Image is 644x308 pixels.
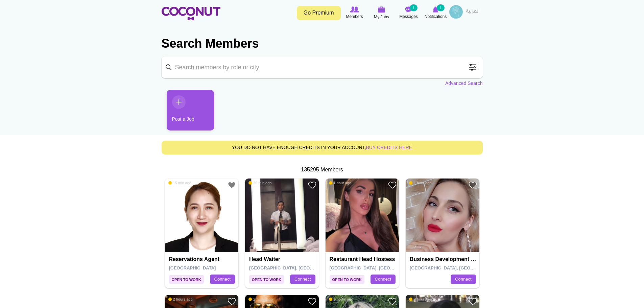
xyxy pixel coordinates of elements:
a: Connect [371,275,396,284]
span: Members [346,13,363,20]
a: Connect [210,275,235,284]
a: Add to Favourites [308,181,316,189]
img: Notifications [433,6,438,13]
img: Browse Members [350,6,359,13]
a: Notifications Notifications 1 [422,5,449,21]
span: Open to Work [249,275,284,284]
span: 39 min ago [248,181,271,185]
a: My Jobs My Jobs [368,5,395,21]
a: Add to Favourites [228,181,236,189]
li: 1 / 1 [162,90,209,136]
span: My Jobs [374,14,389,20]
h4: Reservations agent [169,256,236,262]
span: [GEOGRAPHIC_DATA], [GEOGRAPHIC_DATA] [410,265,506,270]
a: Connect [290,275,315,284]
a: العربية [463,5,483,19]
span: Open to Work [169,275,204,284]
span: 2 hours ago [168,297,193,302]
small: 1 [410,4,417,11]
small: 1 [437,4,444,11]
span: [GEOGRAPHIC_DATA], [GEOGRAPHIC_DATA] [249,265,345,270]
a: Add to Favourites [228,297,236,306]
span: [GEOGRAPHIC_DATA], [GEOGRAPHIC_DATA] [330,265,426,270]
a: Add to Favourites [388,297,397,306]
a: Connect [451,275,476,284]
span: Messages [399,13,418,20]
img: My Jobs [378,6,385,13]
span: [GEOGRAPHIC_DATA] [169,265,216,270]
h2: Search Members [162,35,483,52]
div: 135295 Members [162,166,483,174]
a: Go Premium [297,6,341,20]
a: Add to Favourites [469,297,477,306]
h4: Restaurant Head Hostess [330,256,397,262]
h4: business development executive [410,256,477,262]
input: Search members by role or city [162,56,483,78]
span: 15 min ago [168,181,191,185]
span: 2 hours ago [248,297,273,302]
a: Post a Job [167,90,214,131]
span: Open to Work [330,275,364,284]
span: Notifications [425,13,447,20]
img: Messages [405,6,412,13]
img: Home [162,7,220,20]
h4: Head Waiter [249,256,316,262]
span: 3 hours ago [409,297,433,302]
h5: You do not have enough credits in your account, [167,145,477,150]
a: Add to Favourites [308,297,316,306]
span: 1 hour ago [409,181,432,185]
a: Add to Favourites [469,181,477,189]
a: Add to Favourites [388,181,397,189]
span: 1 hour ago [329,181,352,185]
a: Advanced Search [445,80,483,87]
a: buy credits here [366,145,412,150]
a: Browse Members Members [341,5,368,21]
span: 2 hours ago [329,297,353,302]
a: Messages Messages 1 [395,5,422,21]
